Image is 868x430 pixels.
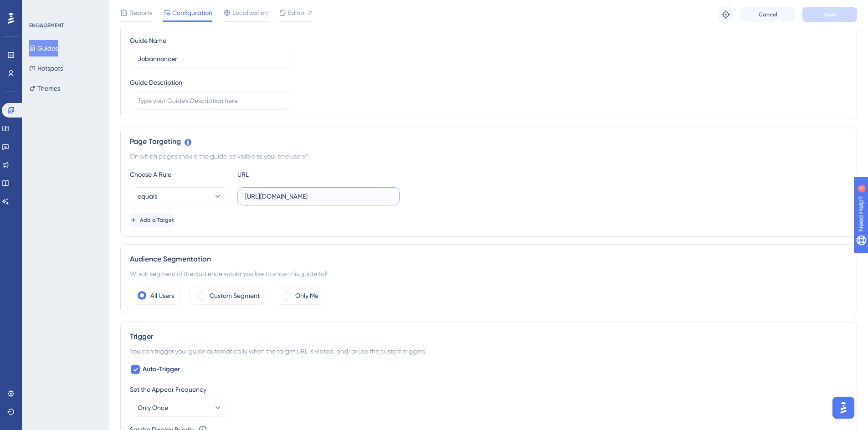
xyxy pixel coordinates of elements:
[210,290,260,301] label: Custom Segment
[295,290,318,301] label: Only Me
[29,80,60,97] button: Themes
[29,60,63,77] button: Hotspots
[130,187,230,205] button: equals
[130,136,847,147] div: Page Targeting
[143,364,180,375] span: Auto-Trigger
[740,7,795,22] button: Cancel
[830,394,857,421] iframe: UserGuiding AI Assistant Launcher
[138,191,157,202] span: equals
[138,402,168,413] span: Only Once
[172,7,212,18] span: Configuration
[130,346,847,357] div: You can trigger your guide automatically when the target URL is visited, and/or use the custom tr...
[140,216,174,224] span: Add a Target
[802,7,857,22] button: Save
[63,5,66,12] div: 3
[138,96,284,106] input: Type your Guide’s Description here
[130,77,182,88] div: Guide Description
[29,40,58,56] button: Guides
[129,7,152,18] span: Reports
[130,35,166,46] div: Guide Name
[130,384,847,395] div: Set the Appear Frequency
[237,169,338,180] div: URL
[130,254,847,265] div: Audience Segmentation
[130,331,847,342] div: Trigger
[130,268,847,279] div: Which segment of the audience would you like to show this guide to?
[130,169,230,180] div: Choose A Rule
[29,22,64,29] div: ENGAGEMENT
[232,7,268,18] span: Localization
[150,290,174,301] label: All Users
[245,191,392,201] input: yourwebsite.com/path
[759,11,777,18] span: Cancel
[130,399,230,417] button: Only Once
[138,54,284,64] input: Type your Guide’s Name here
[21,2,57,13] span: Need Help?
[288,7,305,18] span: Editor
[823,11,836,18] span: Save
[130,213,174,227] button: Add a Target
[130,151,847,162] div: On which pages should the guide be visible to your end users?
